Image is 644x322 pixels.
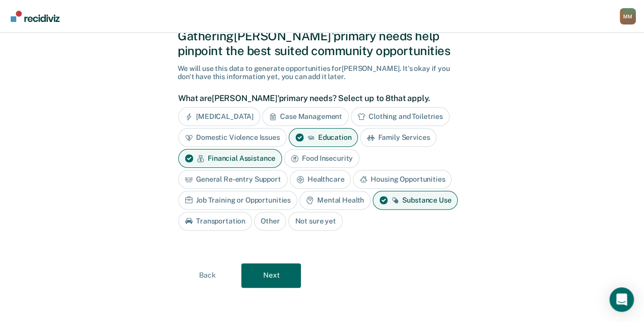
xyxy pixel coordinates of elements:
img: Recidiviz [11,11,60,22]
div: Other [254,212,286,231]
div: Job Training or Opportunities [178,191,297,210]
div: Education [289,128,358,147]
button: Back [178,263,237,288]
div: Clothing and Toiletries [351,107,450,126]
div: Not sure yet [288,212,342,231]
div: Domestic Violence Issues [178,128,287,147]
div: Healthcare [290,170,351,189]
div: Mental Health [299,191,371,210]
button: Profile dropdown button [620,8,636,24]
label: What are [PERSON_NAME]' primary needs? Select up to 8 that apply. [178,93,461,103]
div: Transportation [178,212,252,231]
div: Housing Opportunities [353,170,452,189]
div: Food Insecurity [284,149,359,168]
div: Case Management [262,107,349,126]
div: [MEDICAL_DATA] [178,107,260,126]
div: We will use this data to generate opportunities for [PERSON_NAME] . It's okay if you don't have t... [178,64,466,82]
div: Open Intercom Messenger [609,287,634,312]
div: Gathering [PERSON_NAME]' primary needs help pinpoint the best suited community opportunities [178,29,466,58]
div: Substance Use [373,191,458,210]
div: General Re-entry Support [178,170,288,189]
div: Financial Assistance [178,149,282,168]
div: Family Services [360,128,436,147]
div: M M [620,8,636,24]
button: Next [241,263,301,288]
